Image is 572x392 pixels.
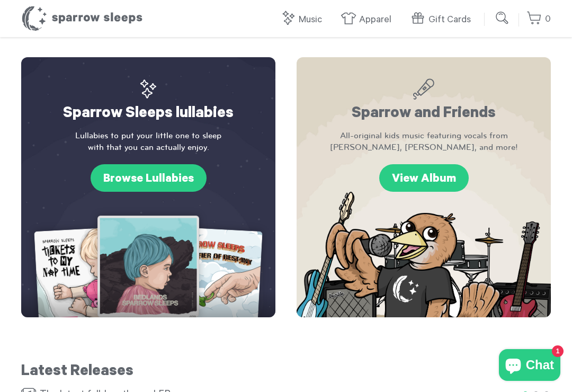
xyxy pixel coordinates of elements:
[42,141,254,153] span: with that you can actually enjoy.
[318,141,530,153] span: [PERSON_NAME], [PERSON_NAME], and more!
[21,5,143,32] h1: Sparrow Sleeps
[410,8,476,31] a: Gift Cards
[526,8,551,31] a: 0
[492,7,513,29] input: Submit
[496,349,564,384] inbox-online-store-chat: Shopify online store chat
[379,164,469,192] a: View Album
[280,8,327,31] a: Music
[42,78,254,124] h2: Sparrow Sleeps lullabies
[318,78,530,124] h2: Sparrow and Friends
[318,130,530,154] p: All-original kids music featuring vocals from
[91,164,207,192] a: Browse Lullabies
[42,130,254,154] p: Lullabies to put your little one to sleep
[341,8,397,31] a: Apparel
[21,363,551,382] h2: Latest Releases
